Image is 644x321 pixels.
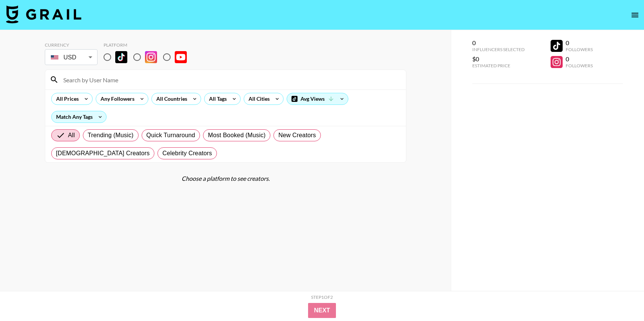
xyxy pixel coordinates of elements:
[162,149,212,158] span: Celebrity Creators
[308,303,336,318] button: Next
[56,149,150,158] span: [DEMOGRAPHIC_DATA] Creators
[204,93,228,104] div: All Tags
[145,51,157,63] img: Instagram
[606,283,635,312] iframe: Drift Widget Chat Controller
[208,131,266,140] span: Most Booked (Music)
[52,111,106,123] div: Match Any Tags
[96,93,136,104] div: Any Followers
[45,175,406,182] div: Choose a platform to see creators.
[152,93,189,104] div: All Countries
[104,42,193,48] div: Platform
[6,5,81,23] img: Grail Talent
[46,51,96,64] div: USD
[566,39,593,47] div: 0
[59,74,401,86] input: Search by User Name
[566,47,593,52] div: Followers
[566,63,593,68] div: Followers
[472,39,525,47] div: 0
[88,131,134,140] span: Trending (Music)
[472,47,525,52] div: Influencers Selected
[175,51,187,63] img: YouTube
[627,8,642,23] button: open drawer
[52,93,80,104] div: All Prices
[45,42,98,48] div: Currency
[311,294,333,300] div: Step 1 of 2
[147,131,195,140] span: Quick Turnaround
[472,63,525,68] div: Estimated Price
[68,131,75,140] span: All
[244,93,271,104] div: All Cities
[566,55,593,63] div: 0
[115,51,127,63] img: TikTok
[278,131,316,140] span: New Creators
[472,55,525,63] div: $0
[287,93,348,104] div: Avg Views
